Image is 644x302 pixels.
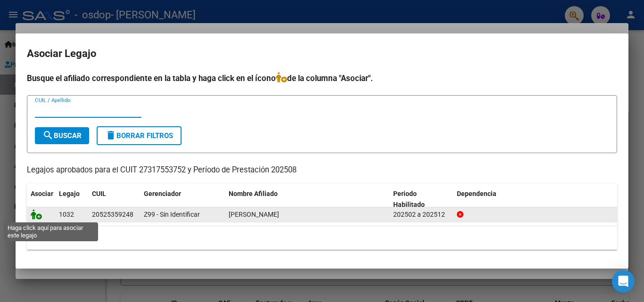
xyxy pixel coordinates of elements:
button: Buscar [35,127,89,144]
button: Borrar Filtros [97,126,182,145]
datatable-header-cell: Legajo [55,184,88,215]
datatable-header-cell: Gerenciador [140,184,225,215]
span: Borrar Filtros [105,131,173,140]
span: Buscar [42,131,82,140]
mat-icon: delete [105,130,116,141]
div: 20525359248 [92,209,133,220]
span: Asociar [31,190,53,197]
div: 202502 a 202512 [393,209,449,220]
h2: Asociar Legajo [27,45,617,63]
span: 1032 [59,211,74,218]
span: AYBAR IGNACIO GABRIEL [229,211,279,218]
datatable-header-cell: Nombre Afiliado [225,184,389,215]
datatable-header-cell: Asociar [27,184,55,215]
h4: Busque el afiliado correspondiente en la tabla y haga click en el ícono de la columna "Asociar". [27,72,617,84]
p: Legajos aprobados para el CUIT 27317553752 y Período de Prestación 202508 [27,164,617,176]
span: Z99 - Sin Identificar [144,211,200,218]
datatable-header-cell: CUIL [88,184,140,215]
span: Nombre Afiliado [229,190,278,197]
div: 1 registros [27,226,617,250]
span: Legajo [59,190,80,197]
span: Dependencia [457,190,496,197]
datatable-header-cell: Periodo Habilitado [389,184,453,215]
span: CUIL [92,190,106,197]
mat-icon: search [42,130,54,141]
div: Open Intercom Messenger [612,270,635,293]
datatable-header-cell: Dependencia [453,184,618,215]
span: Periodo Habilitado [393,190,425,208]
span: Gerenciador [144,190,181,197]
